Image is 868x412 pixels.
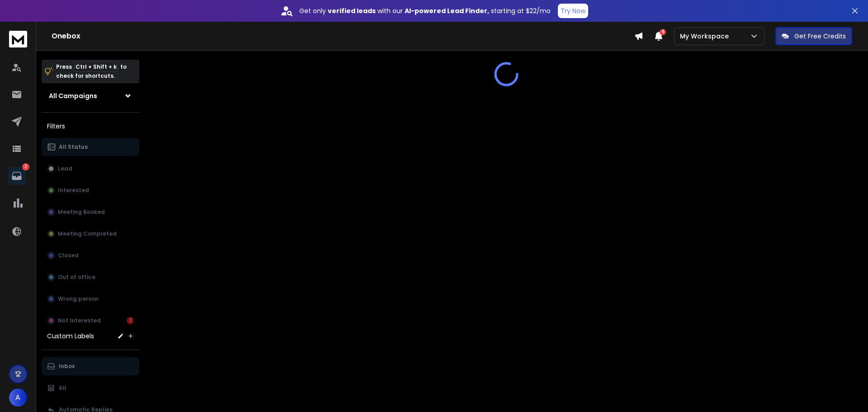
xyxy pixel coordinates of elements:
button: A [9,388,27,407]
h3: Filters [42,120,139,133]
strong: AI-powered Lead Finder, [405,6,489,15]
p: Get only with our starting at $22/mo [299,6,551,15]
img: logo [9,31,27,47]
span: 6 [660,29,666,35]
p: My Workspace [680,32,732,41]
p: Press to check for shortcuts. [56,62,127,81]
button: Try Now [558,4,588,18]
h1: Onebox [52,31,634,42]
strong: verified leads [328,6,376,15]
h3: Custom Labels [47,331,94,341]
p: 2 [22,163,29,170]
button: Get Free Credits [775,27,852,45]
a: 2 [8,167,26,185]
span: Ctrl + Shift + k [74,62,118,72]
button: All Campaigns [42,87,139,105]
p: Try Now [561,6,585,15]
h1: All Campaigns [49,91,97,100]
p: Get Free Credits [794,32,846,41]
